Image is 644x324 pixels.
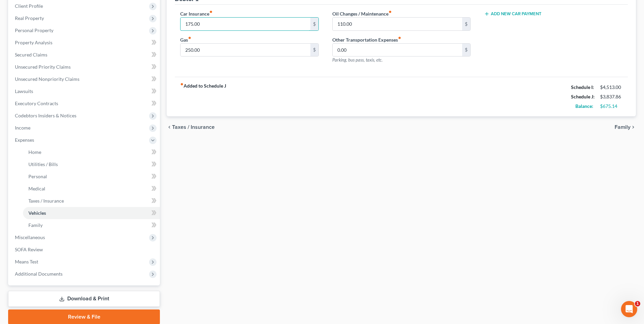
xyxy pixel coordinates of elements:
span: Personal [28,173,47,179]
input: -- [333,44,462,56]
span: SOFA Review [15,247,43,252]
span: Family [615,124,630,130]
a: Personal [23,170,160,183]
a: Vehicles [23,207,160,219]
strong: Schedule I: [571,84,594,90]
div: $675.14 [600,103,622,110]
div: $3,837.86 [600,93,622,100]
span: Real Property [15,15,44,21]
i: fiber_manual_record [209,10,213,14]
span: Parking, bus pass, taxis, etc. [332,57,383,63]
a: Utilities / Bills [23,158,160,170]
i: chevron_right [630,124,636,130]
label: Other Transportation Expenses [332,36,401,43]
input: -- [333,18,462,30]
span: Medical [28,186,45,191]
a: Secured Claims [9,49,160,61]
span: Secured Claims [15,52,47,57]
div: $ [310,18,318,30]
input: -- [181,18,310,30]
a: SOFA Review [9,244,160,256]
span: Codebtors Insiders & Notices [15,113,76,118]
span: Taxes / Insurance [172,124,215,130]
a: Unsecured Nonpriority Claims [9,73,160,85]
a: Taxes / Insurance [23,195,160,207]
a: Medical [23,183,160,195]
a: Family [23,219,160,231]
input: -- [181,44,310,56]
span: Expenses [15,137,34,143]
span: Unsecured Priority Claims [15,64,71,70]
a: Property Analysis [9,37,160,49]
label: Oil Changes / Maintenance [332,10,392,17]
i: fiber_manual_record [388,10,392,14]
iframe: Intercom live chat [621,301,637,317]
span: Miscellaneous [15,234,45,240]
a: Download & Print [8,291,160,307]
i: fiber_manual_record [180,83,184,86]
label: Gas [180,36,191,43]
span: Taxes / Insurance [28,198,64,204]
span: Vehicles [28,210,46,216]
strong: Added to Schedule J [180,83,226,111]
span: 1 [635,301,640,306]
span: Executory Contracts [15,100,58,106]
i: chevron_left [167,124,172,130]
div: $ [462,44,470,56]
span: Additional Documents [15,271,63,277]
i: fiber_manual_record [188,36,191,40]
strong: Balance: [575,103,593,109]
strong: Schedule J: [571,94,595,99]
div: $ [310,44,318,56]
span: Unsecured Nonpriority Claims [15,76,79,82]
span: Lawsuits [15,88,33,94]
div: $ [462,18,470,30]
span: Family [28,222,43,228]
a: Home [23,146,160,158]
button: Add New Car Payment [484,11,542,17]
label: Car Insurance [180,10,213,17]
span: Client Profile [15,3,43,9]
span: Personal Property [15,27,53,33]
a: Executory Contracts [9,97,160,110]
span: Property Analysis [15,40,52,45]
button: chevron_left Taxes / Insurance [167,124,215,130]
span: Means Test [15,259,38,264]
span: Utilities / Bills [28,161,58,167]
i: fiber_manual_record [398,36,401,40]
button: Family chevron_right [615,124,636,130]
a: Unsecured Priority Claims [9,61,160,73]
a: Lawsuits [9,85,160,97]
span: Income [15,125,30,131]
div: $4,513.00 [600,84,622,91]
span: Home [28,149,41,155]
